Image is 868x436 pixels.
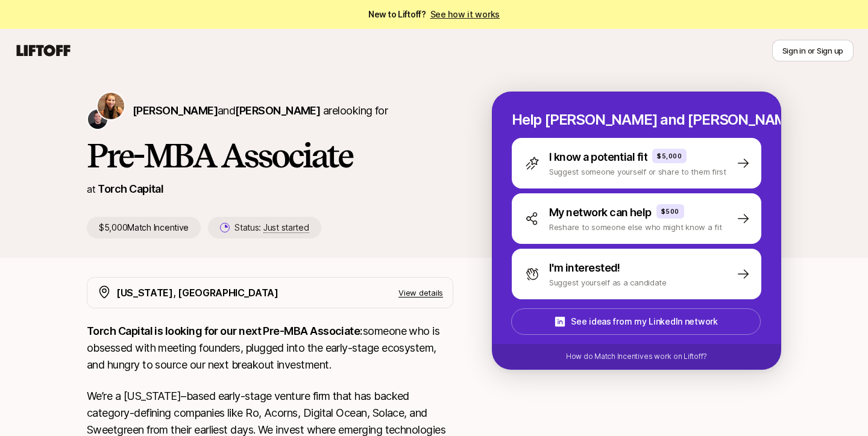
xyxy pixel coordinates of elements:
[430,9,500,19] a: See how it works
[772,40,854,61] button: Sign in or Sign up
[571,314,717,329] p: See ideas from my LinkedIn network
[549,149,647,166] p: I know a potential fit
[98,93,124,119] img: Katie Reiner
[87,323,453,373] p: someone who is obsessed with meeting founders, plugged into the early-stage ecosystem, and hungry...
[235,104,320,117] span: [PERSON_NAME]
[512,111,761,128] p: Help [PERSON_NAME] and [PERSON_NAME] hire
[98,182,163,195] a: Torch Capital
[549,166,726,178] p: Suggest someone yourself or share to them first
[549,276,667,288] p: Suggest yourself as a candidate
[657,151,682,161] p: $5,000
[218,104,320,117] span: and
[87,217,201,238] p: $5,000 Match Incentive
[398,287,443,299] p: View details
[263,222,309,233] span: Just started
[566,351,707,362] p: How do Match Incentives work on Liftoff?
[661,207,679,216] p: $500
[133,102,388,119] p: are looking for
[87,137,453,173] h1: Pre-MBA Associate
[234,220,309,235] p: Status:
[549,204,652,221] p: My network can help
[368,7,500,22] span: New to Liftoff?
[87,325,363,337] strong: Torch Capital is looking for our next Pre-MBA Associate:
[549,260,620,276] p: I'm interested!
[116,285,278,301] p: [US_STATE], [GEOGRAPHIC_DATA]
[133,104,218,117] span: [PERSON_NAME]
[87,181,95,197] p: at
[88,110,107,129] img: Christopher Harper
[549,221,722,233] p: Reshare to someone else who might know a fit
[511,308,761,335] button: See ideas from my LinkedIn network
